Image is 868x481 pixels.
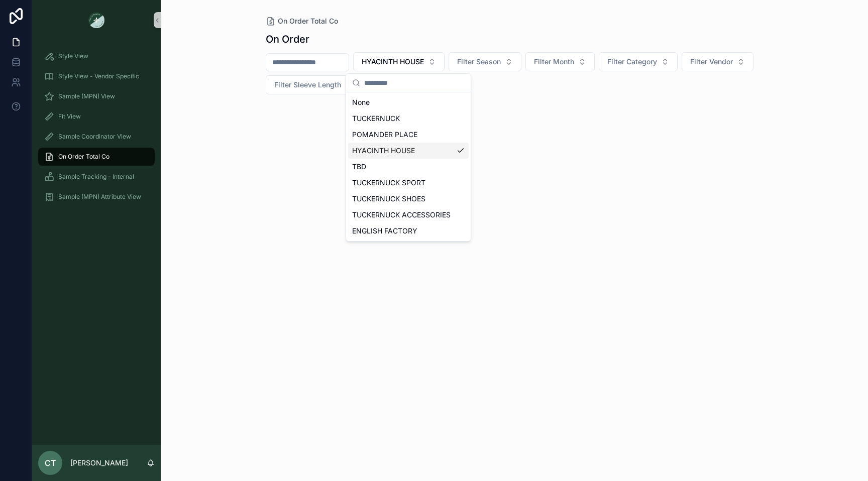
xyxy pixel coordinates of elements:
div: TUCKERNUCK ACCESSORIES [348,207,469,223]
span: CT [45,457,56,469]
a: Sample Coordinator View [38,128,155,146]
div: ENGLISH FACTORY [348,223,469,239]
h1: On Order [266,32,309,46]
span: Sample Coordinator View [58,133,131,141]
div: Suggestions [346,92,471,241]
a: Sample (MPN) Attribute View [38,188,155,206]
a: Style View [38,47,155,65]
span: Filter Sleeve Length [274,80,341,90]
div: HYACINTH HOUSE [348,143,469,159]
span: On Order Total Co [58,153,110,161]
span: Sample Tracking - Internal [58,173,134,181]
span: HYACINTH HOUSE [362,57,424,67]
a: On Order Total Co [266,16,338,26]
div: TBD [348,159,469,175]
div: TUCKERNUCK SHOES [348,191,469,207]
button: Select Button [266,75,362,94]
div: None [348,94,469,110]
span: Sample (MPN) Attribute View [58,193,141,201]
span: Filter Month [534,57,574,67]
button: Select Button [525,52,595,71]
span: Style View [58,52,88,60]
a: Sample Tracking - Internal [38,168,155,186]
a: Fit View [38,107,155,126]
span: On Order Total Co [278,16,338,26]
div: TUCKERNUCK [348,110,469,127]
div: TUCKERNUCK SPORT [348,175,469,191]
span: Fit View [58,112,81,121]
div: POMANDER PLACE [348,127,469,143]
span: Filter Season [457,57,501,67]
button: Select Button [449,52,521,71]
span: Style View - Vendor Specific [58,72,139,80]
button: Select Button [682,52,753,71]
div: scrollable content [32,40,161,219]
span: Filter Category [607,57,657,67]
button: Select Button [353,52,445,71]
a: Sample (MPN) View [38,87,155,105]
p: [PERSON_NAME] [70,458,128,468]
img: App logo [88,12,104,28]
button: Select Button [599,52,678,71]
span: Sample (MPN) View [58,92,115,100]
span: Filter Vendor [690,57,733,67]
a: On Order Total Co [38,148,155,166]
a: Style View - Vendor Specific [38,67,155,85]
